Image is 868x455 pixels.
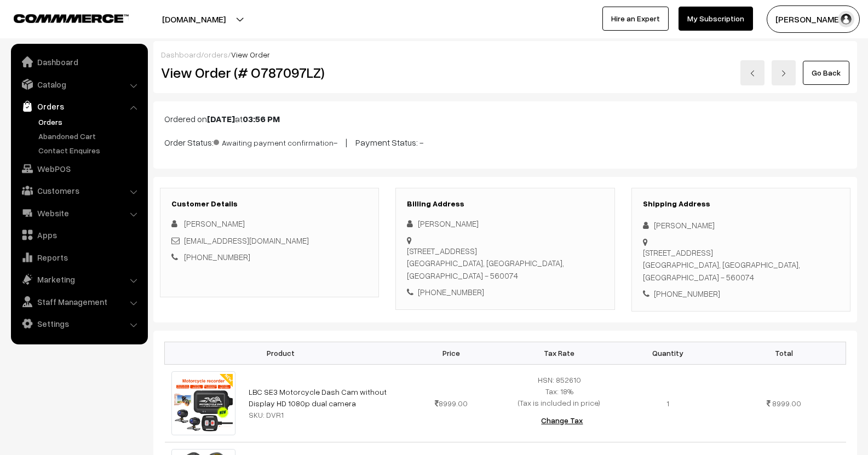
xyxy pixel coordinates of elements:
[165,342,397,364] th: Product
[532,408,591,433] button: Change Tax
[161,64,380,81] h2: View Order (# O787097LZ)
[14,159,144,178] a: WebPOS
[14,314,144,333] a: Settings
[164,112,846,125] p: Ordered on at
[14,269,144,289] a: Marketing
[838,11,854,27] img: user
[435,399,468,408] span: 8999.00
[14,11,110,24] a: COMMMERCE
[643,246,839,284] div: [STREET_ADDRESS] [GEOGRAPHIC_DATA], [GEOGRAPHIC_DATA], [GEOGRAPHIC_DATA] - 560074
[505,342,613,364] th: Tax Rate
[184,235,309,245] a: [EMAIL_ADDRESS][DOMAIN_NAME]
[643,287,839,300] div: [PHONE_NUMBER]
[772,399,801,408] span: 8999.00
[407,286,603,298] div: [PHONE_NUMBER]
[803,61,849,85] a: Go Back
[397,342,505,364] th: Price
[214,134,334,148] span: Awaiting payment confirmation
[184,218,245,228] span: [PERSON_NAME]
[722,342,846,364] th: Total
[14,181,144,200] a: Customers
[14,225,144,245] a: Apps
[14,292,144,312] a: Staff Management
[407,199,603,209] h3: Billing Address
[171,199,367,209] h3: Customer Details
[184,252,250,262] a: [PHONE_NUMBER]
[767,5,860,33] button: [PERSON_NAME]
[14,247,144,267] a: Reports
[679,7,753,31] a: My Subscription
[407,245,603,282] div: [STREET_ADDRESS] [GEOGRAPHIC_DATA], [GEOGRAPHIC_DATA], [GEOGRAPHIC_DATA] - 560074
[207,113,235,124] b: [DATE]
[14,96,144,116] a: Orders
[602,7,669,31] a: Hire an Expert
[518,375,600,407] span: HSN: 852610 Tax: 18% (Tax is included in price)
[407,217,603,230] div: [PERSON_NAME]
[249,409,390,421] div: SKU: DVR1
[171,371,235,435] img: Untitled design.png
[643,199,839,209] h3: Shipping Address
[14,14,129,22] img: COMMMERCE
[249,387,387,408] a: LBC SE3 Motorcycle Dash Cam without Display HD 1080p dual camera
[164,134,846,149] p: Order Status: - | Payment Status: -
[36,130,144,142] a: Abandoned Cart
[36,116,144,128] a: Orders
[14,52,144,72] a: Dashboard
[204,50,228,59] a: orders
[161,50,201,59] a: Dashboard
[243,113,280,124] b: 03:56 PM
[643,219,839,232] div: [PERSON_NAME]
[124,5,264,33] button: [DOMAIN_NAME]
[780,70,787,77] img: right-arrow.png
[666,399,669,408] span: 1
[231,50,270,59] span: View Order
[36,145,144,156] a: Contact Enquires
[749,70,756,77] img: left-arrow.png
[161,49,849,60] div: / /
[14,74,144,94] a: Catalog
[14,203,144,223] a: Website
[613,342,722,364] th: Quantity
